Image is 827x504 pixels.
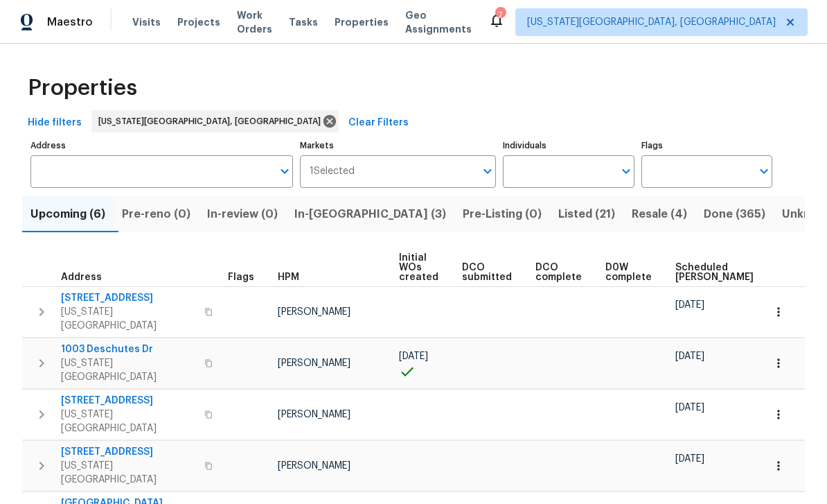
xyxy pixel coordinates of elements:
div: 7 [495,8,505,22]
span: In-review (0) [207,205,278,224]
span: Done (365) [704,205,765,224]
span: Properties [28,81,137,95]
button: Open [478,162,497,181]
span: Tasks [289,17,318,27]
span: [PERSON_NAME] [278,461,350,471]
span: [DATE] [675,403,704,412]
span: Address [61,272,102,282]
span: [PERSON_NAME] [278,358,350,368]
div: [US_STATE][GEOGRAPHIC_DATA], [GEOGRAPHIC_DATA] [91,110,339,132]
span: In-[GEOGRAPHIC_DATA] (3) [294,205,446,224]
span: [STREET_ADDRESS] [61,291,196,305]
span: [DATE] [399,351,428,361]
span: Maestro [47,15,93,29]
label: Individuals [503,141,634,150]
span: 1003 Deschutes Dr [61,342,196,356]
span: Projects [177,15,220,29]
span: Hide filters [28,114,82,132]
span: DCO complete [535,263,582,282]
span: [DATE] [675,454,704,464]
span: [DATE] [675,351,704,361]
span: [STREET_ADDRESS] [61,445,196,459]
span: Properties [335,15,389,29]
span: [US_STATE][GEOGRAPHIC_DATA], [GEOGRAPHIC_DATA] [98,114,326,128]
span: Listed (21) [558,205,615,224]
span: Pre-Listing (0) [463,205,542,224]
span: Clear Filters [348,114,409,132]
label: Address [30,141,293,150]
span: Pre-reno (0) [122,205,190,224]
span: Flags [228,272,254,282]
span: [PERSON_NAME] [278,307,350,317]
span: Initial WOs created [399,253,438,282]
span: [DATE] [675,300,704,310]
span: [US_STATE][GEOGRAPHIC_DATA] [61,459,196,487]
span: Visits [132,15,161,29]
button: Hide filters [22,110,87,136]
span: [US_STATE][GEOGRAPHIC_DATA] [61,305,196,333]
span: HPM [278,272,299,282]
label: Markets [300,141,497,150]
label: Flags [641,141,772,150]
button: Open [616,162,636,181]
span: [US_STATE][GEOGRAPHIC_DATA] [61,408,196,435]
span: 1 Selected [310,166,355,177]
span: D0W complete [605,263,652,282]
span: [PERSON_NAME] [278,410,350,419]
span: Upcoming (6) [30,205,105,224]
button: Open [754,162,774,181]
button: Clear Filters [343,110,414,136]
span: Resale (4) [632,205,687,224]
button: Open [275,162,294,181]
span: [US_STATE][GEOGRAPHIC_DATA] [61,356,196,384]
span: Geo Assignments [405,8,472,36]
span: Work Orders [237,8,272,36]
span: DCO submitted [462,263,512,282]
span: [STREET_ADDRESS] [61,394,196,408]
span: [US_STATE][GEOGRAPHIC_DATA], [GEOGRAPHIC_DATA] [527,15,776,29]
span: Scheduled [PERSON_NAME] [675,263,754,282]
